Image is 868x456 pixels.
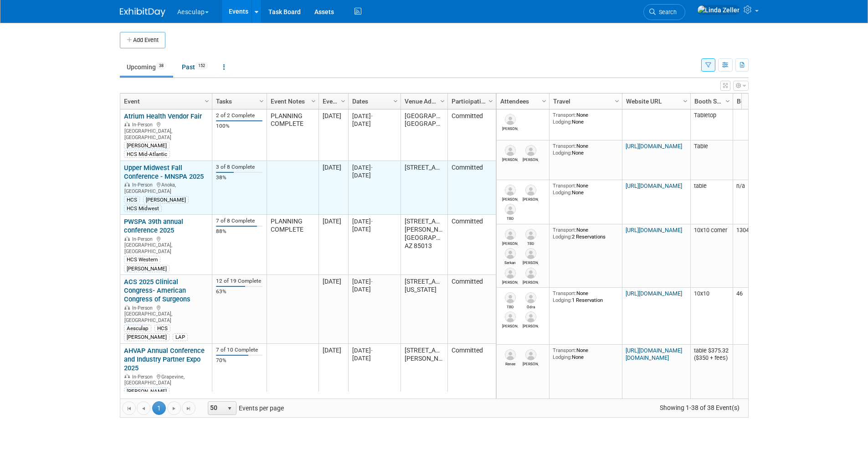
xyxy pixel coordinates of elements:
a: Atrium Health Vendor Fair [124,112,202,120]
td: Committed [447,109,496,161]
img: ExhibitDay [120,8,165,17]
a: Past152 [175,58,215,76]
td: 13044 [733,224,761,288]
a: Upper Midwest Fall Conference - MNSPA 2025 [124,164,204,181]
span: Go to the previous page [140,405,147,412]
td: Committed [447,344,496,415]
div: Morgan Lee [502,196,518,202]
a: Column Settings [612,93,622,107]
a: [URL][DOMAIN_NAME][DOMAIN_NAME] [626,347,682,361]
span: Lodging: [553,119,572,125]
a: Go to the previous page [137,401,150,415]
span: select [226,405,233,412]
button: Add Event [120,32,165,48]
span: Go to the last page [185,405,192,412]
td: [DATE] [318,275,348,344]
span: Column Settings [258,98,265,105]
span: Column Settings [439,98,446,105]
span: Events per page [196,401,293,415]
img: In-Person Event [124,374,130,378]
div: [PERSON_NAME] [124,333,169,341]
a: Go to the next page [167,401,181,415]
a: Participation [452,93,490,109]
div: Tim Neubert [502,156,518,162]
div: Renee Wood [502,360,518,366]
div: None None [553,347,618,360]
div: Anoka, [GEOGRAPHIC_DATA] [124,181,208,194]
span: Column Settings [487,98,494,105]
a: Event Month [323,93,342,109]
span: Column Settings [392,98,399,105]
td: PLANNING COMPLETE [267,109,318,161]
span: Go to the first page [125,405,133,412]
a: Column Settings [680,93,690,107]
a: Upcoming38 [120,58,173,76]
td: Tabletop [690,109,733,140]
span: Column Settings [682,98,689,105]
img: TBD [525,229,536,240]
span: Transport: [553,143,576,149]
a: Column Settings [539,93,549,107]
div: Michael Hanson [502,125,518,131]
div: [PERSON_NAME] [143,196,189,203]
a: Venue Address [405,93,442,109]
div: TBD [502,303,518,309]
img: Allison Hughes [505,311,516,322]
img: Michael Kane [525,145,536,156]
span: Transport: [553,347,576,353]
span: - [371,113,373,119]
div: [DATE] [352,285,396,293]
td: [DATE] [318,161,348,215]
span: Column Settings [310,98,317,105]
img: Lynn Buck [525,185,536,196]
td: 46 [733,288,761,345]
span: In-Person [132,236,155,242]
div: 12 of 19 Complete [216,278,262,285]
div: [GEOGRAPHIC_DATA], [GEOGRAPHIC_DATA] [124,304,208,324]
td: Table [690,140,733,180]
a: [URL][DOMAIN_NAME] [626,143,682,150]
img: TBD [505,204,516,215]
div: None None [553,112,618,125]
img: Jennifer Cavaliere [525,349,536,360]
a: PWSPA 39th annual conference 2025 [124,218,183,234]
span: Showing 1-38 of 38 Event(s) [651,401,748,414]
div: 3 of 8 Complete [216,164,262,171]
img: Linda Zeller [697,5,740,15]
td: table $375.32 ($350 + fees) [690,345,733,402]
td: [STREET_ADDRESS][PERSON_NAME] [401,344,447,415]
span: 152 [195,62,208,69]
div: [DATE] [352,120,396,128]
span: 38 [156,62,166,69]
a: [URL][DOMAIN_NAME] [626,227,682,233]
img: Danielle Fletcher [505,229,516,240]
div: [DATE] [352,171,396,179]
img: In-Person Event [124,305,130,310]
span: Column Settings [613,98,621,105]
a: Go to the first page [122,401,136,415]
div: HCS Mid-Atlantic [124,150,170,158]
span: In-Person [132,182,155,188]
a: Booth Number [737,93,755,109]
div: Aesculap [124,325,151,332]
span: Transport: [553,227,576,233]
div: [GEOGRAPHIC_DATA], [GEOGRAPHIC_DATA] [124,120,208,140]
a: [URL][DOMAIN_NAME] [626,182,682,189]
span: Lodging: [553,150,572,156]
td: Committed [447,161,496,215]
span: Lodging: [553,233,572,240]
span: - [371,164,373,171]
td: 10x10 corner [690,224,733,288]
a: Tasks [216,93,261,109]
img: TBD [505,292,516,303]
a: Search [643,4,685,20]
td: [DATE] [318,109,348,161]
td: Committed [447,215,496,275]
a: Attendees [500,93,543,109]
img: Renee Wood [505,349,516,360]
img: In-Person Event [124,236,130,241]
div: Danielle Fletcher [502,240,518,246]
span: In-Person [132,374,155,380]
a: Column Settings [308,93,318,107]
div: [PERSON_NAME] [124,388,169,395]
